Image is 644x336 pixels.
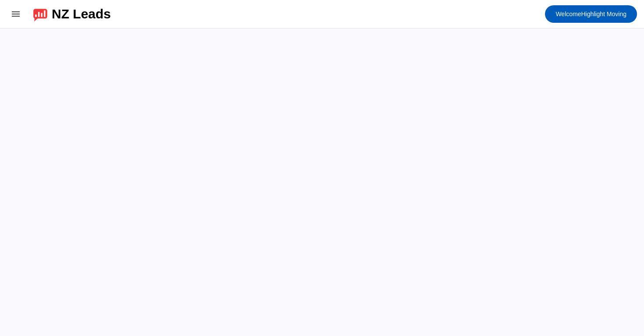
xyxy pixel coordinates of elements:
span: Highlight Moving [556,8,626,20]
span: Welcome [556,11,581,18]
div: NZ Leads [52,8,111,20]
mat-icon: menu [11,9,21,19]
img: logo [33,7,47,21]
button: WelcomeHighlight Moving [545,5,637,23]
